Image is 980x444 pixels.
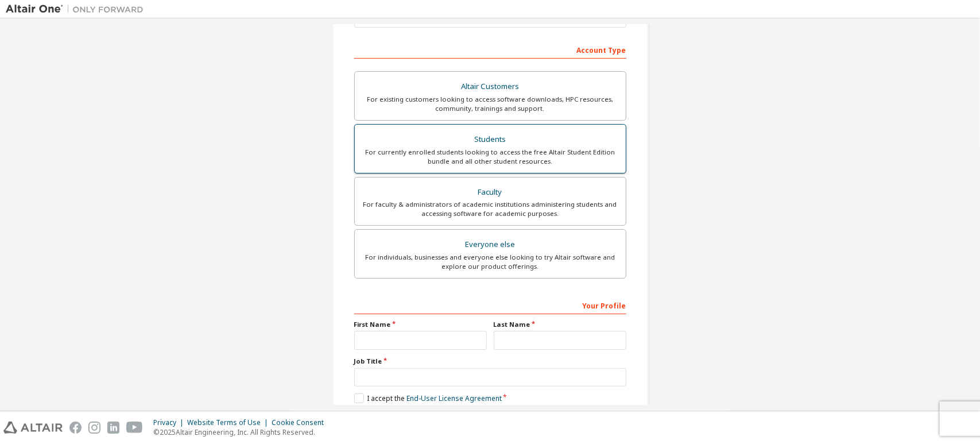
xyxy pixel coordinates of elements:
[69,422,82,434] img: facebook.svg
[362,200,619,218] div: For faculty & administrators of academic institutions administering students and accessing softwa...
[153,427,331,437] p: © 2025 Altair Engineering, Inc. All Rights Reserved.
[107,422,119,434] img: linkedin.svg
[354,40,626,59] div: Account Type
[494,320,626,329] label: Last Name
[362,148,619,166] div: For currently enrolled students looking to access the free Altair Student Edition bundle and all ...
[362,132,619,148] div: Students
[354,357,626,366] label: Job Title
[6,3,149,15] img: Altair One
[272,418,331,427] div: Cookie Consent
[406,393,502,403] a: End-User License Agreement
[3,422,63,434] img: altair_logo.svg
[354,320,487,329] label: First Name
[362,253,619,271] div: For individuals, businesses and everyone else looking to try Altair software and explore our prod...
[126,422,143,434] img: youtube.svg
[362,237,619,253] div: Everyone else
[362,184,619,200] div: Faculty
[362,79,619,95] div: Altair Customers
[153,418,187,427] div: Privacy
[187,418,272,427] div: Website Terms of Use
[354,296,626,314] div: Your Profile
[88,422,100,434] img: instagram.svg
[354,393,502,403] label: I accept the
[362,95,619,113] div: For existing customers looking to access software downloads, HPC resources, community, trainings ...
